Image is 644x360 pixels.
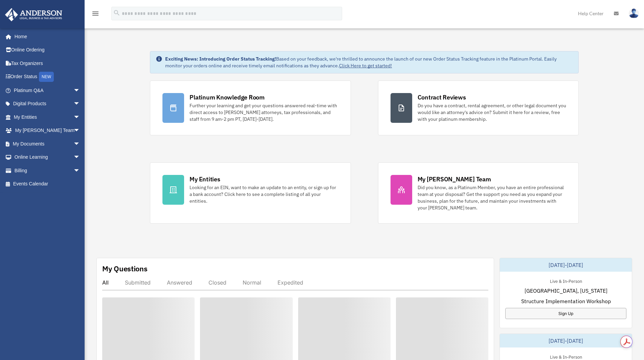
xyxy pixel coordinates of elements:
[102,279,109,286] div: All
[91,12,99,18] a: menu
[5,177,90,191] a: Events Calendar
[525,287,607,295] span: [GEOGRAPHIC_DATA], [US_STATE]
[150,81,351,135] a: Platinum Knowledge Room Further your learning and get your questions answered real-time with dire...
[5,110,90,124] a: My Entitiesarrow_drop_down
[5,124,90,137] a: My [PERSON_NAME] Teamarrow_drop_down
[418,93,466,102] div: Contract Reviews
[505,308,626,319] a: Sign Up
[500,334,632,347] div: [DATE]-[DATE]
[91,9,99,18] i: menu
[521,297,611,305] span: Structure Implementation Workshop
[339,63,392,69] a: Click Here to get started!
[378,162,579,224] a: My [PERSON_NAME] Team Did you know, as a Platinum Member, you have an entire professional team at...
[190,184,338,204] div: Looking for an EIN, want to make an update to an entity, or sign up for a bank account? Click her...
[5,30,87,43] a: Home
[5,164,90,177] a: Billingarrow_drop_down
[102,264,148,274] div: My Questions
[500,258,632,272] div: [DATE]-[DATE]
[190,93,265,102] div: Platinum Knowledge Room
[5,151,90,164] a: Online Learningarrow_drop_down
[150,162,351,224] a: My Entities Looking for an EIN, want to make an update to an entity, or sign up for a bank accoun...
[73,84,87,97] span: arrow_drop_down
[545,277,587,284] div: Live & In-Person
[73,137,87,151] span: arrow_drop_down
[167,279,192,286] div: Answered
[113,9,120,17] i: search
[165,56,276,62] strong: Exciting News: Introducing Order Status Tracking!
[73,124,87,138] span: arrow_drop_down
[190,175,220,183] div: My Entities
[73,110,87,124] span: arrow_drop_down
[5,97,90,111] a: Digital Productsarrow_drop_down
[5,70,90,84] a: Order StatusNEW
[5,43,90,57] a: Online Ordering
[418,175,491,183] div: My [PERSON_NAME] Team
[418,102,566,122] div: Do you have a contract, rental agreement, or other legal document you would like an attorney's ad...
[5,84,90,97] a: Platinum Q&Aarrow_drop_down
[3,8,64,21] img: Anderson Advisors Platinum Portal
[545,353,587,360] div: Live & In-Person
[5,137,90,151] a: My Documentsarrow_drop_down
[277,279,303,286] div: Expedited
[190,102,338,122] div: Further your learning and get your questions answered real-time with direct access to [PERSON_NAM...
[208,279,226,286] div: Closed
[73,97,87,111] span: arrow_drop_down
[73,164,87,178] span: arrow_drop_down
[125,279,151,286] div: Submitted
[73,151,87,164] span: arrow_drop_down
[378,81,579,135] a: Contract Reviews Do you have a contract, rental agreement, or other legal document you would like...
[243,279,261,286] div: Normal
[629,8,639,18] img: User Pic
[165,55,573,69] div: Based on your feedback, we're thrilled to announce the launch of our new Order Status Tracking fe...
[418,184,566,211] div: Did you know, as a Platinum Member, you have an entire professional team at your disposal? Get th...
[5,57,90,70] a: Tax Organizers
[39,72,54,82] div: NEW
